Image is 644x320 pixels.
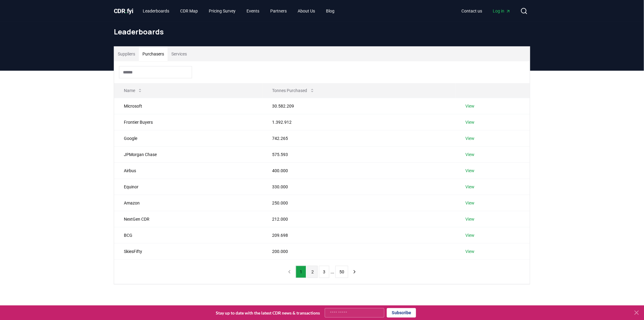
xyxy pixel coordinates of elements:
[114,130,263,146] td: Google
[263,227,456,243] td: 209.698
[465,184,474,190] a: View
[488,5,516,16] a: Log in
[293,5,320,16] a: About Us
[263,162,456,179] td: 400.000
[465,200,474,206] a: View
[263,98,456,114] td: 30.582.209
[331,268,334,276] li: ...
[457,5,487,16] a: Contact us
[335,266,348,278] button: 50
[296,266,306,278] button: 1
[114,211,263,227] td: NextGen CDR
[263,114,456,130] td: 1.392.912
[321,5,340,16] a: Blog
[319,266,329,278] button: 3
[268,84,320,97] button: Tonnes Purchased
[307,266,318,278] button: 2
[465,168,474,174] a: View
[263,211,456,227] td: 212.000
[349,266,360,278] button: next page
[465,232,474,238] a: View
[263,195,456,211] td: 250.000
[457,5,516,16] nav: Main
[465,151,474,158] a: View
[114,114,263,130] td: Frontier Buyers
[114,179,263,195] td: Equinor
[204,5,241,16] a: Pricing Survey
[114,7,133,15] a: CDR.fyi
[138,5,340,16] nav: Main
[266,5,292,16] a: Partners
[114,146,263,162] td: JPMorgan Chase
[114,195,263,211] td: Amazon
[114,47,139,61] button: Suppliers
[242,5,264,16] a: Events
[114,7,133,15] span: CDR fyi
[114,162,263,179] td: Airbus
[114,98,263,114] td: Microsoft
[125,7,127,15] span: .
[139,47,168,61] button: Purchasers
[263,146,456,162] td: 575.593
[263,243,456,259] td: 200.000
[263,179,456,195] td: 330.000
[114,243,263,259] td: SkiesFifty
[114,27,530,37] h1: Leaderboards
[465,119,474,125] a: View
[168,47,191,61] button: Services
[114,227,263,243] td: BCG
[465,216,474,222] a: View
[493,8,511,14] span: Log in
[465,135,474,141] a: View
[465,248,474,254] a: View
[119,84,147,97] button: Name
[465,103,474,109] a: View
[263,130,456,146] td: 742.265
[138,5,174,16] a: Leaderboards
[176,5,203,16] a: CDR Map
